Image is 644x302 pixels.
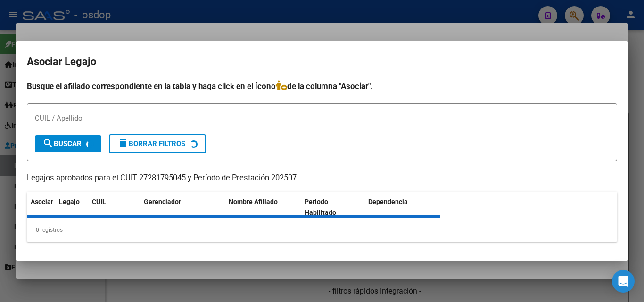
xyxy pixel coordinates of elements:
[55,192,88,223] datatable-header-cell: Legajo
[117,138,129,149] mat-icon: delete
[364,192,440,223] datatable-header-cell: Dependencia
[117,139,185,148] span: Borrar Filtros
[59,198,80,205] span: Legajo
[140,192,225,223] datatable-header-cell: Gerenciador
[27,80,617,92] h4: Busque el afiliado correspondiente en la tabla y haga click en el ícono de la columna "Asociar".
[35,135,101,152] button: Buscar
[301,192,364,223] datatable-header-cell: Periodo Habilitado
[27,192,55,223] datatable-header-cell: Asociar
[88,192,140,223] datatable-header-cell: CUIL
[109,134,206,153] button: Borrar Filtros
[42,138,54,149] mat-icon: search
[27,53,617,71] h2: Asociar Legajo
[612,270,635,293] div: Open Intercom Messenger
[229,198,278,205] span: Nombre Afiliado
[225,192,301,223] datatable-header-cell: Nombre Afiliado
[42,139,82,148] span: Buscar
[144,198,181,205] span: Gerenciador
[305,198,336,216] span: Periodo Habilitado
[27,218,617,242] div: 0 registros
[27,172,617,184] p: Legajos aprobados para el CUIT 27281795045 y Período de Prestación 202507
[31,198,53,205] span: Asociar
[92,198,106,205] span: CUIL
[368,198,408,205] span: Dependencia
